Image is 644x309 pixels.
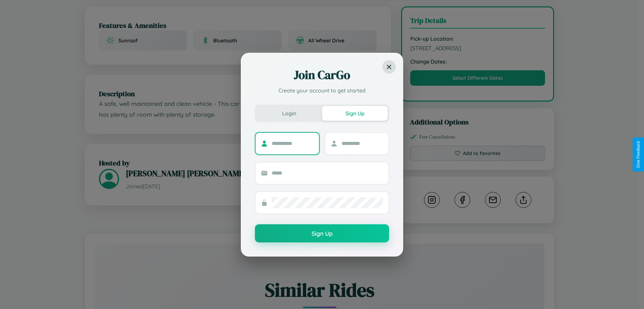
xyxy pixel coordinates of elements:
[255,86,389,94] p: Create your account to get started
[322,106,388,121] button: Sign Up
[255,224,389,242] button: Sign Up
[256,106,322,121] button: Login
[255,67,389,83] h2: Join CarGo
[636,141,641,168] div: Give Feedback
